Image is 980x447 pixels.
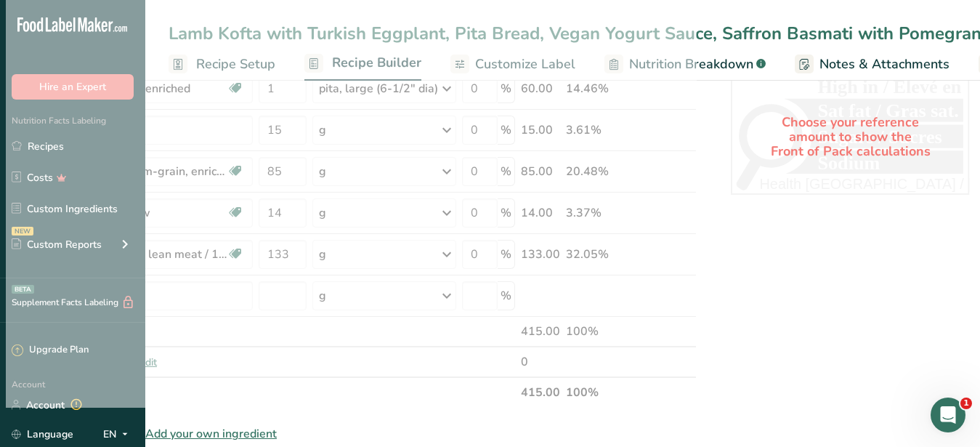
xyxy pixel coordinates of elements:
[6,425,697,443] div: Can't find your ingredient?
[819,55,949,74] span: Notes & Attachments
[12,422,73,447] a: Language
[145,425,277,443] span: Add your own ingredient
[795,48,949,81] a: Notes & Attachments
[103,425,134,443] div: EN
[960,398,972,409] span: 1
[731,73,971,201] div: Choose your reference amount to show the Front of Pack calculations
[931,398,965,432] iframe: Intercom live chat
